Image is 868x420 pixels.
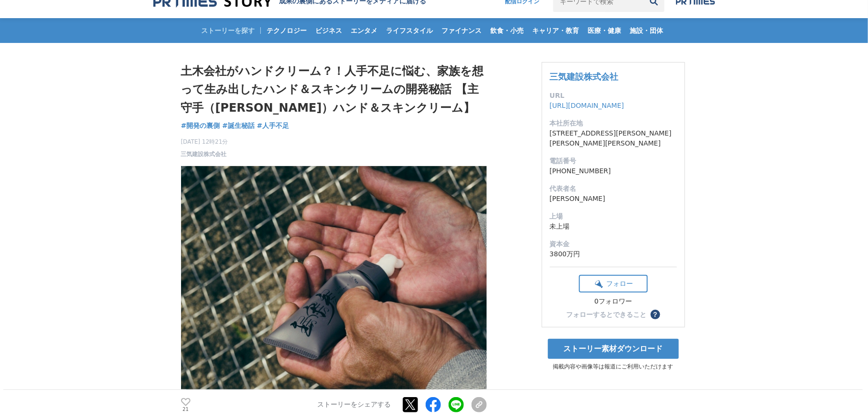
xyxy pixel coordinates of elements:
[652,311,659,318] span: ？
[550,72,619,82] a: 三気建設株式会社
[486,18,527,43] a: 飲食・小売
[438,18,485,43] a: ファイナンス
[579,275,648,293] button: フォロー
[550,166,677,176] dd: [PHONE_NUMBER]
[181,150,227,158] a: 三気建設株式会社
[550,156,677,166] dt: 電話番号
[347,26,381,35] span: エンタメ
[550,102,624,109] a: [URL][DOMAIN_NAME]
[550,221,677,231] dd: 未上場
[550,249,677,259] dd: 3800万円
[550,184,677,194] dt: 代表者名
[311,18,346,43] a: ビジネス
[528,18,583,43] a: キャリア・教育
[651,310,660,319] button: ？
[257,121,289,130] span: #人手不足
[181,121,220,131] a: #開発の裏側
[550,118,677,128] dt: 本社所在地
[550,128,677,148] dd: [STREET_ADDRESS][PERSON_NAME][PERSON_NAME][PERSON_NAME]
[382,26,437,35] span: ライフスタイル
[548,339,679,359] a: ストーリー素材ダウンロード
[257,121,289,131] a: #人手不足
[542,363,685,371] p: 掲載内容や画像等は報道にご利用いただけます
[222,121,255,131] a: #誕生秘話
[181,166,487,395] img: thumbnail_5f5164e0-8924-11f0-a0d0-01e830b113fc.jpg
[222,121,255,130] span: #誕生秘話
[263,26,311,35] span: テクノロジー
[584,26,625,35] span: 医療・健康
[528,26,583,35] span: キャリア・教育
[567,311,647,318] div: フォローするとできること
[263,18,311,43] a: テクノロジー
[486,26,527,35] span: 飲食・小売
[438,26,485,35] span: ファイナンス
[550,211,677,221] dt: 上場
[311,26,346,35] span: ビジネス
[626,26,667,35] span: 施設・団体
[579,297,648,306] div: 0フォロワー
[181,407,191,412] p: 21
[550,239,677,249] dt: 資本金
[181,62,487,117] h1: 土木会社がハンドクリーム？！人手不足に悩む、家族を想って生み出したハンド＆スキンクリームの開発秘話 【主守手（[PERSON_NAME]）ハンド＆スキンクリーム】
[181,137,228,146] span: [DATE] 12時21分
[550,91,677,101] dt: URL
[382,18,437,43] a: ライフスタイル
[181,121,220,130] span: #開発の裏側
[347,18,381,43] a: エンタメ
[584,18,625,43] a: 医療・健康
[626,18,667,43] a: 施設・団体
[550,194,677,204] dd: [PERSON_NAME]
[318,401,391,409] p: ストーリーをシェアする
